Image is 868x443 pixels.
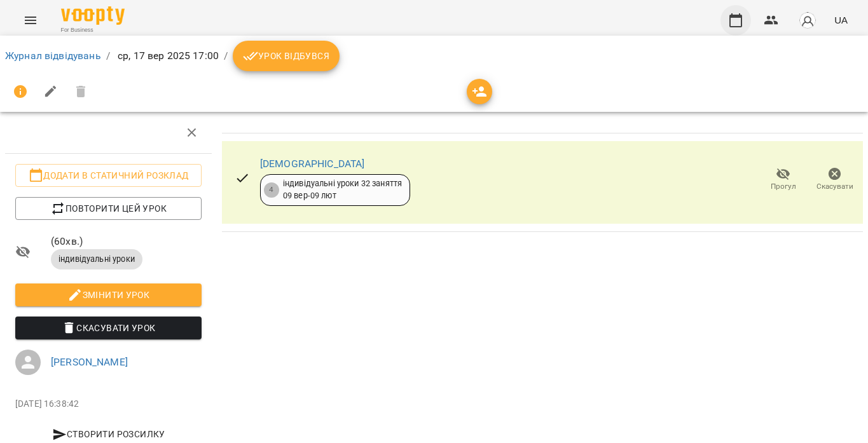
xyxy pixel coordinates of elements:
[243,48,329,64] span: Урок відбувся
[15,317,202,339] button: Скасувати Урок
[20,426,196,442] span: Створити розсилку
[799,11,816,29] img: avatar_s.png
[106,48,110,64] li: /
[61,6,125,25] img: Voopty Logo
[5,50,101,62] a: Журнал відвідувань
[224,48,228,64] li: /
[15,5,46,36] button: Menu
[15,283,202,306] button: Змінити урок
[25,201,191,216] span: Повторити цей урок
[771,181,796,192] span: Прогул
[757,162,809,198] button: Прогул
[51,356,128,368] a: [PERSON_NAME]
[816,181,853,192] span: Скасувати
[61,26,125,34] span: For Business
[15,197,202,220] button: Повторити цей урок
[25,320,191,336] span: Скасувати Урок
[25,168,191,183] span: Додати в статичний розклад
[115,48,219,64] p: ср, 17 вер 2025 17:00
[829,8,853,32] button: UA
[51,254,142,265] span: індивідуальні уроки
[15,398,202,411] p: [DATE] 16:38:42
[264,182,279,198] div: 4
[283,178,402,201] div: індивідуальні уроки 32 заняття 09 вер - 09 лют
[260,158,365,170] a: [DEMOGRAPHIC_DATA]
[809,162,860,198] button: Скасувати
[233,41,340,71] button: Урок відбувся
[15,164,202,187] button: Додати в статичний розклад
[5,41,863,71] nav: breadcrumb
[51,234,202,249] span: ( 60 хв. )
[25,287,191,303] span: Змінити урок
[834,13,848,27] span: UA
